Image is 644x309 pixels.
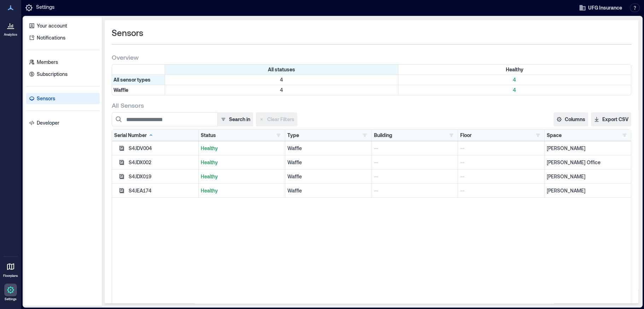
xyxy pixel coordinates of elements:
[2,17,19,39] a: Analytics
[287,145,369,152] div: Waffle
[374,187,456,194] p: --
[1,258,20,280] a: Floorplans
[112,85,165,95] div: Filter by Type: Waffle
[554,112,588,126] button: Columns
[112,75,165,85] div: All sensor types
[400,87,630,94] p: 4
[547,187,629,194] p: [PERSON_NAME]
[398,65,631,75] div: Filter by Status: Healthy
[26,93,100,104] a: Sensors
[37,59,58,66] p: Members
[256,112,297,126] button: Clear Filters
[287,159,369,166] div: Waffle
[26,20,100,31] a: Your account
[129,187,196,194] div: S4JEA174
[201,145,283,152] p: Healthy
[37,34,65,41] p: Notifications
[460,145,542,152] p: --
[577,2,624,13] button: UFG Insurance
[166,87,397,94] p: 4
[460,159,542,166] p: --
[112,101,144,109] span: All Sensors
[547,173,629,180] p: [PERSON_NAME]
[37,22,67,29] p: Your account
[400,76,630,83] p: 4
[37,119,59,126] p: Developer
[166,76,397,83] p: 4
[36,4,54,12] p: Settings
[129,159,196,166] div: S4JDX002
[165,65,398,75] div: All statuses
[112,53,139,61] span: Overview
[398,85,631,95] div: Filter by Type: Waffle & Status: Healthy
[217,112,253,126] button: Search in
[547,145,629,152] p: [PERSON_NAME]
[547,132,562,139] div: Space
[37,95,55,102] p: Sensors
[547,159,629,166] p: [PERSON_NAME] Office
[37,71,68,78] p: Subscriptions
[129,145,196,152] div: S4JDV004
[287,132,299,139] div: Type
[374,159,456,166] p: --
[26,69,100,80] a: Subscriptions
[26,32,100,43] a: Notifications
[201,187,283,194] p: Healthy
[129,173,196,180] div: S4JDX019
[201,132,216,139] div: Status
[460,132,472,139] div: Floor
[112,27,143,38] span: Sensors
[5,297,17,301] p: Settings
[460,187,542,194] p: --
[3,274,18,278] p: Floorplans
[374,132,392,139] div: Building
[591,112,631,126] button: Export CSV
[287,173,369,180] div: Waffle
[374,173,456,180] p: --
[4,32,17,37] p: Analytics
[114,132,154,139] div: Serial Number
[460,173,542,180] p: --
[2,281,19,303] a: Settings
[26,57,100,68] a: Members
[588,4,622,11] span: UFG Insurance
[374,145,456,152] p: --
[201,173,283,180] p: Healthy
[201,159,283,166] p: Healthy
[287,187,369,194] div: Waffle
[26,117,100,129] a: Developer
